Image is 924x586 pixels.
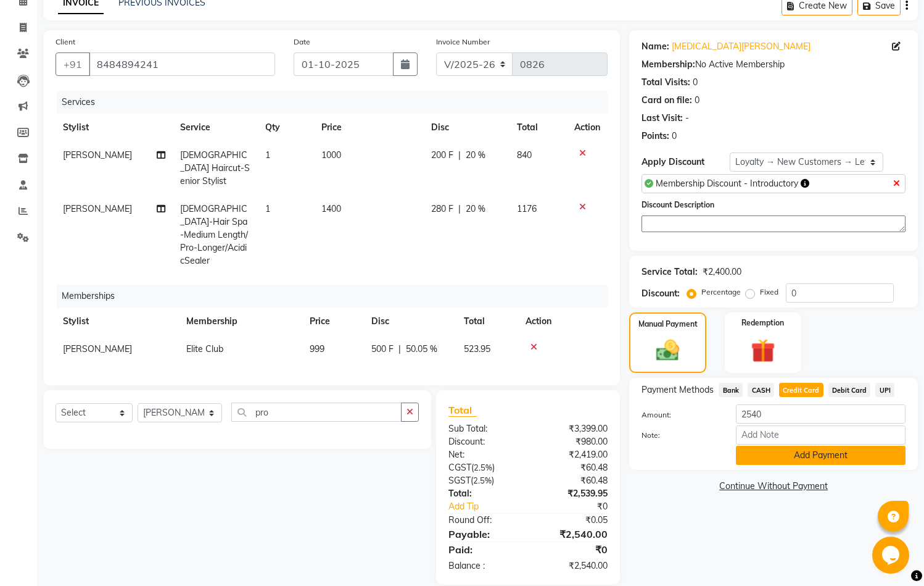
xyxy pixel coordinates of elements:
div: ₹2,400.00 [703,266,741,278]
button: Add Payment [736,446,905,465]
div: ₹2,540.00 [528,527,617,542]
span: | [398,343,401,356]
img: _cash.svg [649,337,686,364]
span: 1000 [321,149,341,161]
label: Date [294,36,310,48]
th: Disc [364,308,456,335]
div: Memberships [57,285,617,308]
input: Add Note [736,425,905,445]
a: Continue Without Payment [632,480,915,493]
div: ( ) [439,474,528,487]
th: Qty [258,114,315,141]
div: - [685,112,689,125]
div: Name: [641,40,669,53]
label: Percentage [701,287,741,298]
div: Card on file: [641,94,692,107]
span: 1 [265,203,270,214]
div: Apply Discount [641,156,730,169]
a: Add Tip [439,500,543,513]
div: No Active Membership [641,58,905,71]
span: 20 % [466,149,485,162]
span: Elite Club [186,343,223,354]
span: 1400 [321,203,341,214]
div: Membership: [641,58,695,71]
th: Price [314,114,423,141]
div: ( ) [439,461,528,474]
span: 2.5% [473,475,492,485]
th: Service [173,114,258,141]
label: Redemption [741,317,784,329]
span: CASH [748,383,774,397]
span: [DEMOGRAPHIC_DATA] Haircut-Senior Stylist [180,149,250,186]
div: Round Off: [439,514,528,527]
div: Service Total: [641,266,698,278]
span: Debit Card [828,383,871,397]
span: 2.5% [474,463,492,472]
div: Last Visit: [641,112,683,125]
span: Bank [719,383,743,397]
span: Payment Methods [641,383,714,396]
span: [DEMOGRAPHIC_DATA]-Hair Spa-Medium Length/Pro-Longer/AcidicSealer [180,203,248,266]
span: 200 F [431,149,453,162]
div: ₹2,540.00 [528,559,617,572]
div: Total: [439,487,528,500]
th: Action [518,308,608,335]
span: 20 % [466,203,485,216]
span: 280 F [431,203,453,216]
label: Invoice Number [436,36,490,48]
th: Stylist [56,308,179,335]
label: Fixed [760,287,778,298]
div: Discount: [641,287,680,300]
div: ₹60.48 [528,461,617,474]
button: +91 [56,52,90,76]
span: [PERSON_NAME] [63,149,132,161]
span: 500 F [371,343,394,356]
th: Price [302,308,364,335]
span: Credit Card [779,383,823,397]
div: Payable: [439,527,528,542]
iframe: chat widget [872,537,912,574]
input: Search by Name/Mobile/Email/Code [89,52,275,76]
span: 1176 [517,203,537,214]
span: | [458,149,461,162]
th: Action [567,114,608,141]
th: Total [456,308,518,335]
div: Discount: [439,435,528,448]
div: Sub Total: [439,422,528,435]
div: 0 [695,94,699,107]
div: ₹2,419.00 [528,448,617,461]
th: Membership [179,308,302,335]
div: 0 [693,76,698,89]
span: [PERSON_NAME] [63,203,132,214]
span: UPI [875,383,894,397]
div: Total Visits: [641,76,690,89]
label: Discount Description [641,199,714,211]
div: ₹2,539.95 [528,487,617,500]
span: SGST [448,475,471,486]
div: Points: [641,130,669,143]
div: Net: [439,448,528,461]
th: Disc [424,114,509,141]
span: 50.05 % [406,343,437,356]
span: | [458,203,461,216]
span: 999 [310,343,324,354]
label: Client [56,36,75,48]
th: Total [509,114,567,141]
img: _gift.svg [743,336,782,366]
div: ₹60.48 [528,474,617,487]
div: ₹980.00 [528,435,617,448]
span: CGST [448,462,471,473]
label: Manual Payment [638,319,698,330]
label: Amount: [632,409,727,421]
span: Membership Discount - Introductory [656,178,798,189]
span: Total [448,404,477,417]
div: ₹0.05 [528,514,617,527]
span: 1 [265,149,270,161]
div: Balance : [439,559,528,572]
div: ₹0 [528,542,617,557]
label: Note: [632,430,727,441]
th: Stylist [56,114,173,141]
input: Search [231,403,402,422]
span: [PERSON_NAME] [63,343,132,354]
div: Services [57,91,617,114]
